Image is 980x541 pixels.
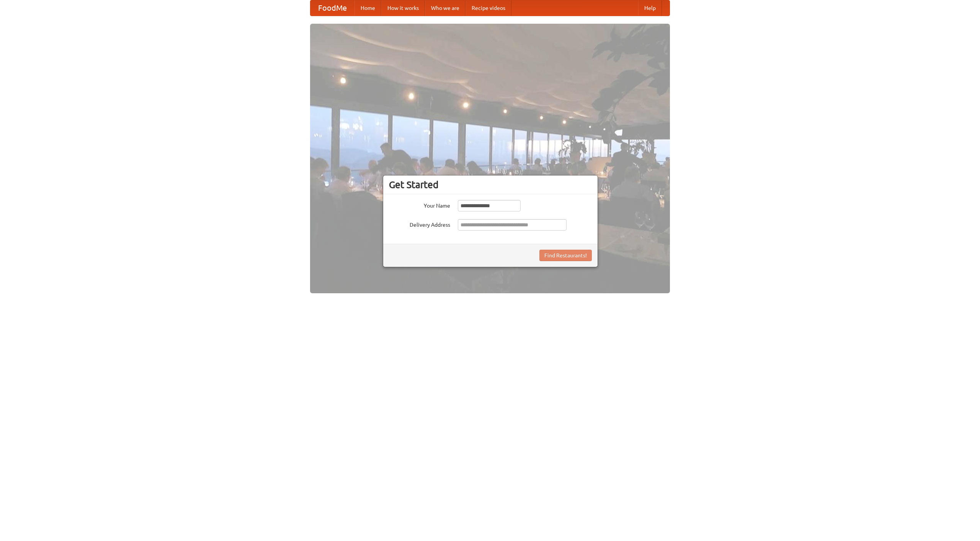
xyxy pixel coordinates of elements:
a: How it works [381,0,425,16]
a: Recipe videos [465,0,511,16]
a: Help [638,0,662,16]
a: Who we are [425,0,465,16]
label: Your Name [389,200,450,210]
a: FoodMe [310,0,354,16]
h3: Get Started [389,179,592,190]
label: Delivery Address [389,219,450,229]
a: Home [354,0,381,16]
button: Find Restaurants! [539,250,592,261]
